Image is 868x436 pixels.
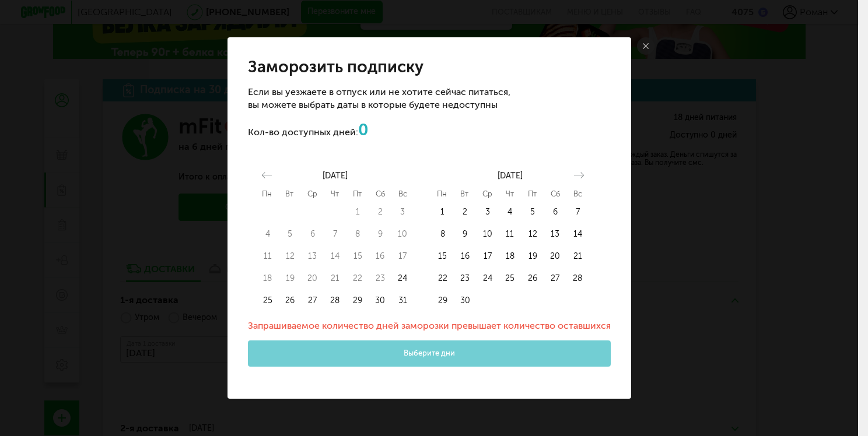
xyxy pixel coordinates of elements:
[454,201,477,223] td: Choose Tuesday, September 2, 2025 as your start date.
[499,267,521,289] td: Choose Thursday, September 25, 2025 as your start date.
[432,267,454,289] button: 22
[324,267,346,289] td: Not available. Thursday, August 21, 2025
[302,223,324,245] td: Not available. Wednesday, August 6, 2025
[391,201,414,223] td: Not available. Sunday, August 3, 2025
[454,245,477,267] td: Choose Tuesday, September 16, 2025 as your start date.
[324,245,346,267] button: 14
[521,223,544,245] button: 12
[521,267,544,289] td: Choose Friday, September 26, 2025 as your start date.
[302,267,324,289] button: 20
[346,267,369,289] button: 22
[454,267,477,289] button: 23
[566,223,589,245] td: Choose Sunday, September 14, 2025 as your start date.
[566,223,589,245] button: 14
[521,245,544,267] td: Choose Friday, September 19, 2025 as your start date.
[324,223,346,245] td: Not available. Thursday, August 7, 2025
[257,267,279,289] td: Not available. Monday, August 18, 2025
[432,201,454,223] td: Choose Monday, September 1, 2025 as your start date.
[346,223,369,245] button: 8
[566,201,589,223] td: Choose Sunday, September 7, 2025 as your start date.
[477,267,499,289] button: 24
[454,289,477,311] td: Choose Tuesday, September 30, 2025 as your start date.
[499,245,521,267] button: 18
[279,289,302,311] td: Choose Tuesday, August 26, 2025 as your start date.
[477,201,499,223] button: 3
[369,223,391,245] td: Not available. Saturday, August 9, 2025
[248,320,611,331] li: Запрашиваемое количество дней заморозки превышает количество оставшихся
[569,167,589,183] button: Move forward to switch to the next month.
[369,289,391,311] button: 30
[499,201,521,223] td: Choose Thursday, September 4, 2025 as your start date.
[566,245,589,267] button: 21
[302,245,324,267] td: Not available. Wednesday, August 13, 2025
[257,267,279,289] button: 18
[477,223,499,245] button: 10
[499,201,521,223] button: 4
[248,86,510,111] p: Если вы уезжаете в отпуск или не хотите сейчас питаться, вы можете выбрать даты в которые будете ...
[566,245,589,267] td: Choose Sunday, September 21, 2025 as your start date.
[477,245,499,267] button: 17
[454,223,477,245] button: 9
[324,289,346,311] button: 28
[391,267,414,289] td: Choose Sunday, August 24, 2025 as your start date.
[279,289,302,311] button: 26
[432,169,589,183] div: [DATE]
[391,223,414,245] button: 10
[257,223,279,245] button: 4
[432,245,454,267] button: 15
[358,120,369,139] span: 0
[391,245,414,267] button: 17
[257,169,414,183] div: [DATE]
[302,289,324,311] button: 27
[279,223,302,245] td: Not available. Tuesday, August 5, 2025
[566,267,589,289] button: 28
[432,245,454,267] td: Choose Monday, September 15, 2025 as your start date.
[302,223,324,245] button: 6
[324,245,346,267] td: Not available. Thursday, August 14, 2025
[302,245,324,267] button: 13
[477,267,499,289] td: Choose Wednesday, September 24, 2025 as your start date.
[324,289,346,311] td: Choose Thursday, August 28, 2025 as your start date.
[324,223,346,245] button: 7
[369,201,391,223] td: Not available. Saturday, August 2, 2025
[391,201,414,223] button: 3
[257,223,279,245] td: Not available. Monday, August 4, 2025
[257,289,279,311] button: 25
[369,201,391,223] button: 2
[499,267,521,289] button: 25
[454,289,477,311] button: 30
[521,245,544,267] button: 19
[369,223,391,245] button: 9
[566,267,589,289] td: Choose Sunday, September 28, 2025 as your start date.
[279,267,302,289] td: Not available. Tuesday, August 19, 2025
[391,245,414,267] td: Not available. Sunday, August 17, 2025
[521,201,544,223] td: Choose Friday, September 5, 2025 as your start date.
[302,267,324,289] td: Not available. Wednesday, August 20, 2025
[544,245,566,267] td: Choose Saturday, September 20, 2025 as your start date.
[346,201,369,223] button: 1
[346,223,369,245] td: Not available. Friday, August 8, 2025
[279,223,302,245] button: 5
[454,201,477,223] button: 2
[369,245,391,267] button: 16
[279,267,302,289] button: 19
[499,223,521,245] button: 11
[346,245,369,267] td: Not available. Friday, August 15, 2025
[346,289,369,311] button: 29
[432,289,454,311] button: 29
[391,267,414,289] button: 24
[544,223,566,245] td: Choose Saturday, September 13, 2025 as your start date.
[346,289,369,311] td: Choose Friday, August 29, 2025 as your start date.
[454,223,477,245] td: Choose Tuesday, September 9, 2025 as your start date.
[454,267,477,289] td: Choose Tuesday, September 23, 2025 as your start date.
[544,267,566,289] button: 27
[432,223,454,245] td: Choose Monday, September 8, 2025 as your start date.
[544,245,566,267] button: 20
[432,267,454,289] td: Choose Monday, September 22, 2025 as your start date.
[521,267,544,289] button: 26
[257,289,279,311] td: Choose Monday, August 25, 2025 as your start date.
[346,245,369,267] button: 15
[544,267,566,289] td: Choose Saturday, September 27, 2025 as your start date.
[499,245,521,267] td: Choose Thursday, September 18, 2025 as your start date.
[477,223,499,245] td: Choose Wednesday, September 10, 2025 as your start date.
